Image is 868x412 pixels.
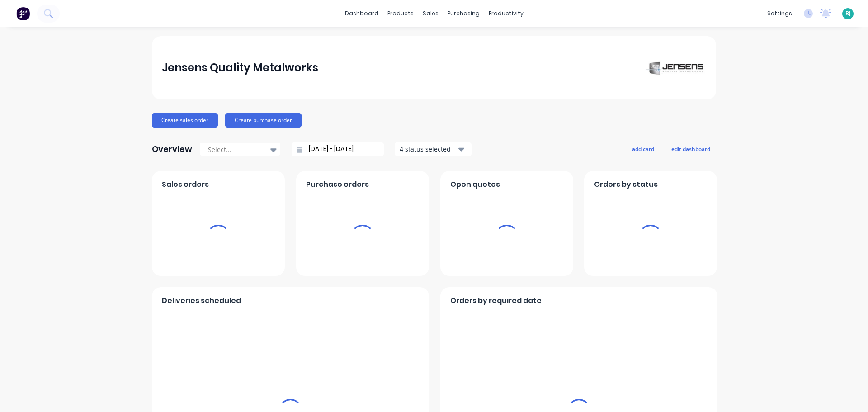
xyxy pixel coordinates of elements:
div: purchasing [443,7,484,20]
div: settings [763,7,797,20]
span: BJ [845,9,851,18]
span: Open quotes [450,179,500,190]
span: Orders by status [594,179,658,190]
button: Create sales order [152,113,218,128]
img: Factory [16,7,30,20]
div: products [383,7,418,20]
button: add card [626,143,660,155]
a: dashboard [340,7,383,20]
button: edit dashboard [665,143,716,155]
span: Sales orders [162,179,209,190]
span: Orders by required date [450,295,542,306]
button: Create purchase order [225,113,302,128]
div: Jensens Quality Metalworks [162,59,318,77]
button: 4 status selected [395,142,472,156]
span: Purchase orders [306,179,369,190]
div: productivity [484,7,528,20]
div: Overview [152,140,192,158]
span: Deliveries scheduled [162,295,241,306]
img: Jensens Quality Metalworks [643,58,706,77]
div: 4 status selected [400,144,457,154]
div: sales [418,7,443,20]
